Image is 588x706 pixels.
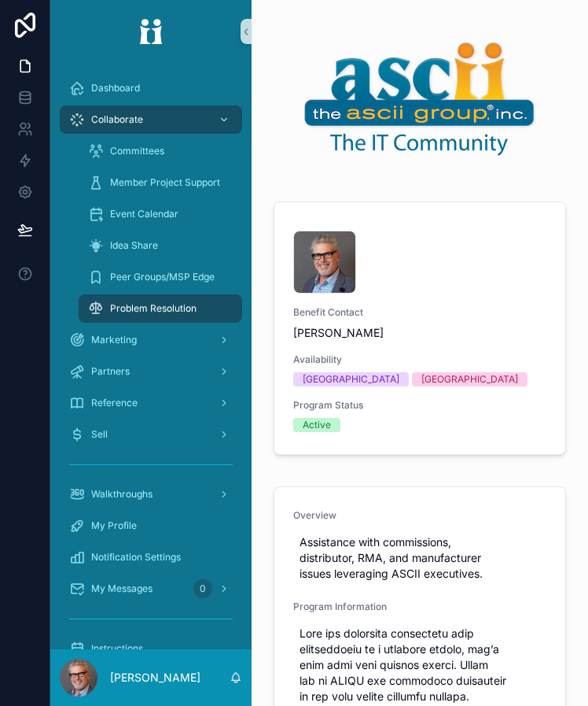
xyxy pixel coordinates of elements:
a: Collaborate [60,105,242,134]
span: Program Information [293,601,546,613]
span: Member Project Support [110,176,220,189]
span: Partners [91,365,130,378]
span: Notification Settings [91,551,181,564]
a: Partners [60,357,242,386]
a: Member Project Support [79,168,242,197]
span: Instructions [91,642,143,655]
span: Program Status [293,399,546,412]
span: Assistance with commissions, distributor, RMA, and manufacturer issues leveraging ASCII executives. [300,534,540,582]
span: Benefit Contact [293,306,546,319]
span: Collaborate [91,113,143,126]
a: Sell [60,420,242,449]
span: My Profile [91,519,137,532]
a: Dashboard [60,74,242,102]
div: Active [303,418,331,432]
a: My Profile [60,512,242,540]
span: Sell [91,428,108,441]
div: [GEOGRAPHIC_DATA] [421,372,518,386]
div: 0 [193,579,212,598]
a: Problem Resolution [79,294,242,323]
a: Reference [60,389,242,417]
span: Availability [293,353,546,366]
span: Walkthroughs [91,488,153,501]
a: Committees [79,137,242,165]
span: Marketing [91,334,137,346]
img: App logo [129,19,173,44]
div: scrollable content [50,63,252,649]
span: Committees [110,145,164,157]
span: Event Calendar [110,208,178,220]
a: Event Calendar [79,200,242,228]
img: 17587-300ASCII_Logo-Clear.png [302,38,538,157]
span: Reference [91,397,138,409]
a: Peer Groups/MSP Edge [79,263,242,291]
span: Dashboard [91,82,140,94]
p: [PERSON_NAME] [110,670,200,686]
a: Benefit Contact[PERSON_NAME]Availability[GEOGRAPHIC_DATA][GEOGRAPHIC_DATA]Program StatusActive [274,202,565,454]
span: My Messages [91,582,153,595]
div: [GEOGRAPHIC_DATA] [303,372,399,386]
a: Idea Share [79,231,242,260]
a: Instructions [60,634,242,663]
span: Peer Groups/MSP Edge [110,271,215,283]
a: Notification Settings [60,543,242,571]
span: Problem Resolution [110,302,197,315]
a: Marketing [60,326,242,354]
a: Walkthroughs [60,480,242,508]
span: Overview [293,509,546,522]
a: My Messages0 [60,575,242,603]
span: Idea Share [110,239,158,252]
span: [PERSON_NAME] [293,325,546,341]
